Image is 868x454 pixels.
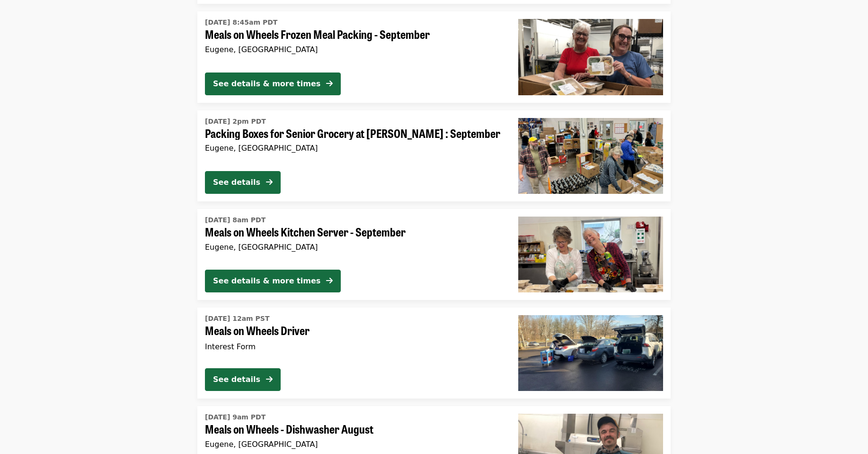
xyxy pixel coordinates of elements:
button: See details [205,171,281,194]
img: Packing Boxes for Senior Grocery at Bailey Hill : September organized by FOOD For Lane County [518,118,663,194]
a: See details for "Meals on Wheels Kitchen Server - September" [197,209,671,300]
time: [DATE] 9am PDT [205,412,266,422]
div: Eugene, [GEOGRAPHIC_DATA] [205,440,503,449]
a: See details for "Meals on Wheels Frozen Meal Packing - September" [197,11,671,102]
span: Interest Form [205,342,256,351]
a: See details for "Packing Boxes for Senior Grocery at Bailey Hill : September" [197,110,671,201]
button: See details & more times [205,73,341,95]
time: [DATE] 12am PST [205,314,269,324]
span: Meals on Wheels - Dishwasher August [205,422,503,436]
img: Meals on Wheels Driver organized by FOOD For Lane County [518,315,663,391]
span: Packing Boxes for Senior Grocery at [PERSON_NAME] : September [205,127,503,140]
img: Meals on Wheels Kitchen Server - September organized by FOOD For Lane County [518,217,663,292]
time: [DATE] 8:45am PDT [205,18,277,27]
i: arrow-right icon [266,375,273,384]
div: See details [213,374,260,385]
button: See details [205,368,281,391]
span: Meals on Wheels Kitchen Server - September [205,225,503,239]
a: See details for "Meals on Wheels Driver" [197,308,671,399]
button: See details & more times [205,270,341,292]
div: Eugene, [GEOGRAPHIC_DATA] [205,45,503,54]
img: Meals on Wheels Frozen Meal Packing - September organized by FOOD For Lane County [518,19,663,95]
time: [DATE] 2pm PDT [205,117,266,127]
i: arrow-right icon [266,178,273,187]
div: See details [213,177,260,188]
i: arrow-right icon [326,79,333,88]
time: [DATE] 8am PDT [205,215,266,225]
div: See details & more times [213,275,320,287]
i: arrow-right icon [326,276,333,285]
span: Meals on Wheels Frozen Meal Packing - September [205,27,503,41]
div: See details & more times [213,78,320,90]
div: Eugene, [GEOGRAPHIC_DATA] [205,243,503,252]
div: Eugene, [GEOGRAPHIC_DATA] [205,144,503,153]
span: Meals on Wheels Driver [205,324,503,337]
